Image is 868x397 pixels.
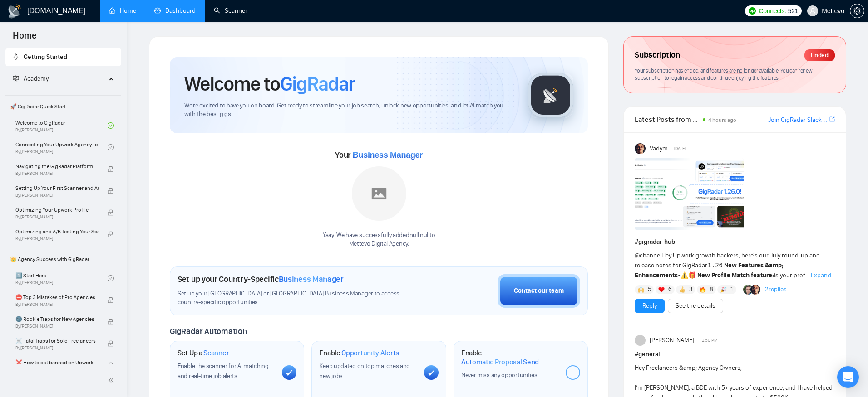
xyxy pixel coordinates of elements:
h1: Enable [319,349,399,358]
div: Open Intercom Messenger [837,366,859,388]
span: By [PERSON_NAME] [15,302,99,307]
h1: Set up your Country-Specific [178,274,344,284]
span: Getting Started [24,53,67,61]
span: 🚀 GigRadar Quick Start [6,97,120,116]
span: Expand [811,271,831,279]
span: We're excited to have you on board. Get ready to streamline your job search, unlock new opportuni... [184,102,513,119]
span: export [829,116,835,123]
h1: Welcome to [184,72,355,96]
span: By [PERSON_NAME] [15,193,99,198]
span: Latest Posts from the GigRadar Community [635,114,700,125]
span: @channel [635,252,661,259]
span: lock [108,340,114,347]
img: 🎉 [720,286,727,293]
span: lock [108,297,114,303]
span: Connects: [759,6,786,16]
span: Optimizing Your Upwork Profile [15,205,99,214]
span: Keep updated on top matches and new jobs. [319,362,410,380]
span: Home [5,29,44,48]
span: lock [108,231,114,237]
img: ❤️ [658,286,665,293]
span: 👑 Agency Success with GigRadar [6,250,120,268]
span: user [809,8,816,14]
span: 6 [668,285,672,294]
span: setting [850,7,864,15]
a: searchScanner [214,7,247,15]
span: Business Manager [279,274,344,284]
h1: Enable [461,349,558,366]
span: ❌ How to get banned on Upwork [15,358,99,367]
span: Academy [24,75,49,82]
span: 12:50 PM [700,336,718,344]
h1: Set Up a [178,349,229,358]
span: 8 [710,285,713,294]
img: F09AC4U7ATU-image.png [635,158,744,230]
span: Scanner [203,349,229,358]
span: 🎁 [688,271,696,279]
span: 1 [730,285,733,294]
button: Contact our team [498,274,580,308]
span: Subscription [635,48,680,63]
span: rocket [13,53,19,60]
a: dashboardDashboard [154,7,196,15]
p: Mettevo Digital Agency . [323,240,435,248]
code: 1.26 [707,262,723,269]
span: Enable the scanner for AI matching and real-time job alerts. [178,362,269,380]
img: logo [7,4,22,19]
span: Vadym [650,144,668,154]
span: check-circle [108,144,114,150]
span: Business Manager [353,150,423,160]
span: lock [108,188,114,194]
img: 🙌 [638,286,644,293]
span: Set up your [GEOGRAPHIC_DATA] or [GEOGRAPHIC_DATA] Business Manager to access country-specific op... [178,290,419,307]
span: 3 [689,285,693,294]
span: ⚠️ [681,271,688,279]
button: See the details [668,299,723,313]
span: check-circle [108,122,114,129]
span: Academy [13,75,49,82]
span: Never miss any opportunities. [461,371,538,379]
span: 521 [788,6,798,16]
img: 🔥 [700,286,706,293]
h1: # gigradar-hub [635,237,835,247]
strong: New Features &amp; Enhancements [635,261,784,279]
span: Navigating the GigRadar Platform [15,162,99,171]
span: ⛔ Top 3 Mistakes of Pro Agencies [15,293,99,302]
span: 5 [648,285,651,294]
span: lock [108,362,114,368]
img: 👍 [679,286,686,293]
span: By [PERSON_NAME] [15,324,99,329]
span: By [PERSON_NAME] [15,214,99,220]
strong: New Profile Match feature: [697,271,774,279]
span: ☠️ Fatal Traps for Solo Freelancers [15,336,99,345]
span: [DATE] [674,145,686,153]
div: Contact our team [514,286,564,296]
a: See the details [676,301,715,311]
span: Optimizing and A/B Testing Your Scanner for Better Results [15,227,99,236]
a: Welcome to GigRadarBy[PERSON_NAME] [15,116,108,136]
a: 1️⃣ Start HereBy[PERSON_NAME] [15,268,108,288]
span: By [PERSON_NAME] [15,345,99,351]
span: Opportunity Alerts [341,349,399,358]
span: 4 hours ago [708,117,736,123]
div: Yaay! We have successfully added null null to [323,231,435,248]
a: Join GigRadar Slack Community [768,115,828,125]
img: gigradar-logo.png [528,73,573,118]
span: lock [108,319,114,325]
span: Your subscription has ended, and features are no longer available. You can renew subscription to ... [635,67,812,82]
a: 2replies [765,285,787,294]
a: homeHome [109,7,136,15]
span: [PERSON_NAME] [650,335,694,345]
img: upwork-logo.png [749,7,756,15]
img: Vadym [635,143,646,154]
span: By [PERSON_NAME] [15,171,99,176]
span: Hey Upwork growth hackers, here's our July round-up and release notes for GigRadar • is your prof... [635,252,820,279]
span: By [PERSON_NAME] [15,236,99,242]
span: Automatic Proposal Send [461,358,539,367]
span: 🌚 Rookie Traps for New Agencies [15,315,99,324]
a: Reply [642,301,657,311]
button: Reply [635,299,665,313]
div: Ended [804,49,835,61]
span: double-left [108,376,117,385]
h1: # general [635,349,835,359]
